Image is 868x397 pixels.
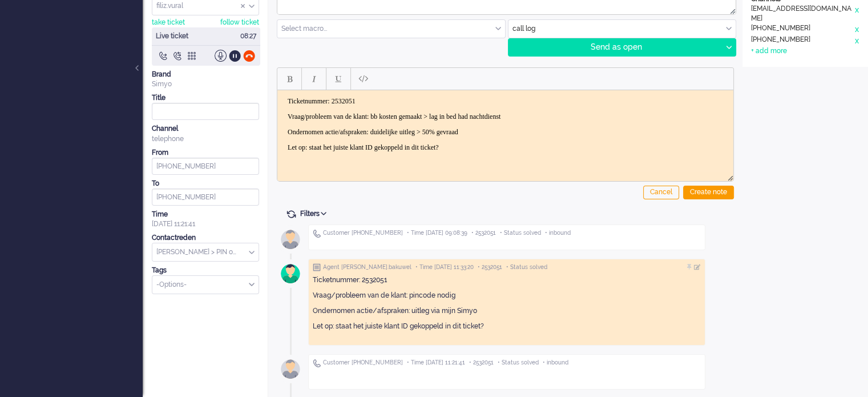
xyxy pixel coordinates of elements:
[152,266,259,275] div: Tags
[232,27,260,45] div: 08:27
[724,171,733,181] div: Resize
[313,263,321,271] img: ic_note_grey.svg
[280,69,299,89] button: Bold
[506,263,547,271] span: • Status solved
[478,263,502,271] span: • 2532051
[543,359,568,367] span: • inbound
[276,355,305,383] img: avatar
[508,39,722,56] div: Send as open
[500,229,541,237] span: • Status solved
[683,186,734,199] div: Create note
[643,186,679,199] div: Cancel
[304,69,324,89] button: Italic
[751,23,854,35] div: [PHONE_NUMBER]
[353,69,373,89] button: Paste plain text
[276,225,305,254] img: avatar
[313,291,701,300] p: Vraag/probleem van de klant: pincode nodig
[751,46,787,56] div: + add more
[152,79,259,89] div: Simyo
[152,18,185,27] div: take ticket
[277,90,733,171] iframe: Rich Text Area
[323,229,403,237] span: Customer [PHONE_NUMBER]
[407,229,467,237] span: • Time [DATE] 09:08:39
[152,233,259,243] div: Contactreden
[751,4,854,23] div: [EMAIL_ADDRESS][DOMAIN_NAME]
[152,148,259,158] div: From
[545,229,571,237] span: • inbound
[415,263,474,271] span: • Time [DATE] 11:33:20
[313,306,701,316] p: Ondernomen actie/afspraken: uitleg via mijn Simyo
[498,359,539,367] span: • Status solved
[313,322,701,331] p: Let op: staat het juiste klant ID gekoppeld in dit ticket?
[152,93,259,103] div: Title
[152,124,259,134] div: Channel
[323,263,411,271] span: Agent [PERSON_NAME].bakuwel
[152,210,259,219] div: Time
[152,210,259,229] div: [DATE] 11:21:41
[469,359,494,367] span: • 2532051
[726,4,736,14] div: Resize
[152,189,259,206] input: +31612345678
[152,27,232,45] div: Live ticket
[5,5,454,25] body: Rich Text Area. Press ALT-0 for help.
[152,70,259,79] div: Brand
[854,4,859,23] div: x
[854,23,859,35] div: x
[152,134,259,144] div: telephone
[152,275,259,294] div: Select Tags
[220,18,259,27] div: follow ticket
[329,69,348,89] button: Underline
[751,35,854,46] div: [PHONE_NUMBER]
[407,359,465,367] span: • Time [DATE] 11:21:41
[313,275,701,285] p: Ticketnummer: 2532051
[323,359,403,367] span: Customer [PHONE_NUMBER]
[276,259,305,288] img: avatar
[471,229,496,237] span: • 2532051
[152,179,259,189] div: To
[313,229,321,238] img: ic_telephone_grey.svg
[313,359,321,367] img: ic_telephone_grey.svg
[854,35,859,46] div: x
[300,210,330,218] span: Filters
